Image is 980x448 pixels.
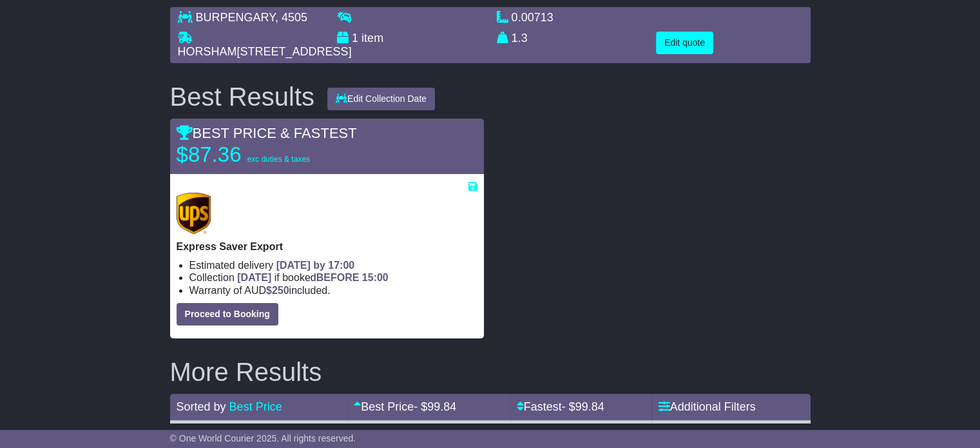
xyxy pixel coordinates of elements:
[164,83,322,111] div: Best Results
[177,303,278,326] button: Proceed to Booking
[272,285,289,296] span: 250
[177,400,226,413] span: Sorted by
[266,285,289,296] span: $
[276,260,355,271] span: [DATE] by 17:00
[177,142,338,168] p: $87.36
[237,272,271,283] span: [DATE]
[327,88,435,110] button: Edit Collection Date
[229,400,282,413] a: Best Price
[170,433,356,443] span: © One World Courier 2025. All rights reserved.
[237,45,352,58] span: [STREET_ADDRESS]
[562,400,604,413] span: - $
[189,271,477,284] li: Collection
[247,155,310,164] span: exc duties & taxes
[196,11,275,24] span: BURPENGARY
[316,272,360,283] span: BEFORE
[658,400,756,413] a: Additional Filters
[414,400,456,413] span: - $
[275,11,307,24] span: , 4505
[352,32,358,44] span: 1
[362,272,389,283] span: 15:00
[177,125,357,141] span: BEST PRICE & FASTEST
[517,400,604,413] a: Fastest- $99.84
[512,11,553,24] span: 0.00713
[427,400,456,413] span: 99.84
[354,400,456,413] a: Best Price- $99.84
[656,32,713,54] button: Edit quote
[361,32,383,44] span: item
[178,45,237,58] span: HORSHAM
[237,272,388,283] span: if booked
[177,240,477,253] p: Express Saver Export
[189,284,477,297] li: Warranty of AUD included.
[177,193,211,234] img: UPS (new): Express Saver Export
[512,32,528,44] span: 1.3
[189,259,477,271] li: Estimated delivery
[170,358,811,386] h2: More Results
[575,400,604,413] span: 99.84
